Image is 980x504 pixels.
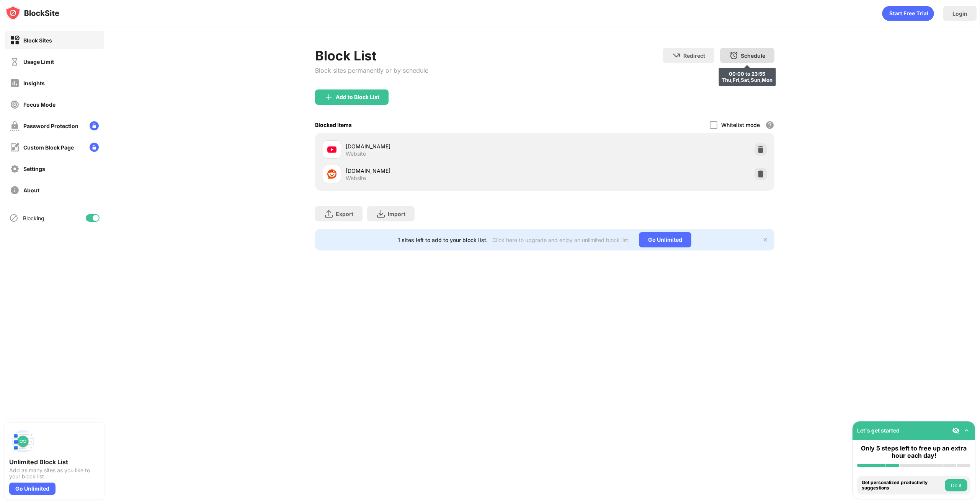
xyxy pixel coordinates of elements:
[398,237,488,243] div: 1 sites left to add to your block list.
[882,6,934,21] div: animation
[346,150,366,157] div: Website
[9,467,100,480] div: Add as many sites as you like to your block list
[90,121,99,130] img: lock-menu.svg
[9,428,37,455] img: push-block-list.svg
[963,427,970,434] img: omni-setup-toggle.svg
[9,458,100,466] div: Unlimited Block List
[336,211,353,217] div: Export
[762,237,768,243] img: x-button.svg
[23,37,52,44] div: Block Sites
[862,480,943,491] div: Get personalized productivity suggestions
[683,52,705,59] div: Redirect
[492,237,630,243] div: Click here to upgrade and enjoy an unlimited block list.
[388,211,405,217] div: Import
[952,427,960,434] img: eye-not-visible.svg
[327,169,336,179] img: favicons
[945,479,967,491] button: Do it
[23,59,54,65] div: Usage Limit
[10,143,20,152] img: customize-block-page-off.svg
[23,187,39,193] div: About
[327,145,336,154] img: favicons
[23,80,45,86] div: Insights
[10,57,20,67] img: time-usage-off.svg
[10,36,20,45] img: block-on.svg
[336,94,379,100] div: Add to Block List
[23,144,74,151] div: Custom Block Page
[23,101,56,108] div: Focus Mode
[346,142,545,150] div: [DOMAIN_NAME]
[23,166,45,172] div: Settings
[315,48,428,63] div: Block List
[857,427,900,434] div: Let's get started
[5,5,59,21] img: logo-blocksite.svg
[10,121,20,131] img: password-protection-off.svg
[9,483,56,495] div: Go Unlimited
[741,52,765,59] div: Schedule
[10,100,20,109] img: focus-off.svg
[9,213,18,223] img: blocking-icon.svg
[315,122,352,128] div: Blocked Items
[346,167,545,175] div: [DOMAIN_NAME]
[721,122,760,128] div: Whitelist mode
[346,175,366,182] div: Website
[639,232,691,247] div: Go Unlimited
[90,143,99,152] img: lock-menu.svg
[23,215,44,221] div: Blocking
[315,67,428,74] div: Block sites permanently or by schedule
[10,164,20,174] img: settings-off.svg
[722,71,773,77] div: 00:00 to 23:55
[10,78,20,88] img: insights-off.svg
[857,445,970,459] div: Only 5 steps left to free up an extra hour each day!
[722,77,773,83] div: Thu,Fri,Sat,Sun,Mon
[23,123,78,129] div: Password Protection
[10,185,20,195] img: about-off.svg
[952,10,967,17] div: Login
